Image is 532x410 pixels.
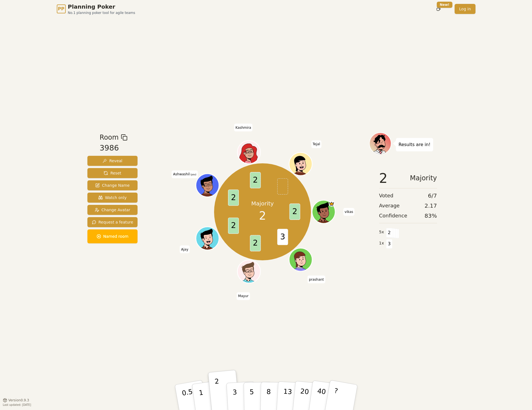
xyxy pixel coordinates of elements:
span: Majority [410,171,437,185]
span: Planning Poker [68,3,135,11]
button: Reveal [87,156,138,166]
span: Change Avatar [95,207,130,213]
span: Average [379,202,400,210]
span: Watch only [98,195,127,200]
span: Version 0.9.3 [8,398,29,402]
span: 2 [250,172,261,188]
span: 2 [259,207,266,224]
a: PPPlanning PokerNo.1 planning poker tool for agile teams [57,3,135,15]
a: Log in [455,4,475,14]
button: Watch only [87,193,138,203]
span: 2 [228,218,239,234]
span: Confidence [379,212,407,220]
span: Click to change your name [237,292,250,300]
span: Request a feature [92,219,133,225]
span: 3 [386,239,393,249]
p: Results are in! [399,141,431,149]
button: Request a feature [87,217,138,227]
div: New! [437,2,453,8]
span: PP [58,6,64,12]
p: 2 [214,377,221,408]
div: 3986 [100,142,128,154]
button: Change Name [87,180,138,190]
span: 2 [290,204,300,220]
span: Last updated: [DATE] [3,403,31,406]
span: Click to change your name [234,123,252,131]
span: 1 x [379,240,384,246]
button: Reset [87,168,138,178]
p: Majority [251,200,274,207]
span: 3 [277,229,288,245]
span: Click to change your name [343,208,355,216]
span: 6 / 7 [428,192,437,200]
span: 2 [379,171,388,185]
span: Named room [97,234,129,239]
span: vikas is the host [329,201,335,207]
span: Click to change your name [172,170,198,178]
span: 83 % [425,212,437,220]
span: (you) [190,173,197,176]
span: 2 [386,228,393,237]
span: 5 x [379,229,384,235]
span: Change Name [95,183,129,188]
span: Voted [379,192,394,200]
span: Click to change your name [180,245,190,253]
button: Change Avatar [87,205,138,215]
button: Version0.9.3 [3,398,29,402]
span: Click to change your name [311,140,322,148]
span: Room [100,132,119,142]
span: 2 [250,235,261,251]
span: Reveal [102,158,122,164]
button: Named room [87,229,138,243]
span: Reset [104,170,121,176]
button: New! [433,4,443,14]
button: Click to change your avatar [197,174,218,196]
span: Click to change your name [308,275,325,283]
span: 2 [228,190,239,206]
span: No.1 planning poker tool for agile teams [68,11,135,15]
span: 2.17 [425,202,437,210]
